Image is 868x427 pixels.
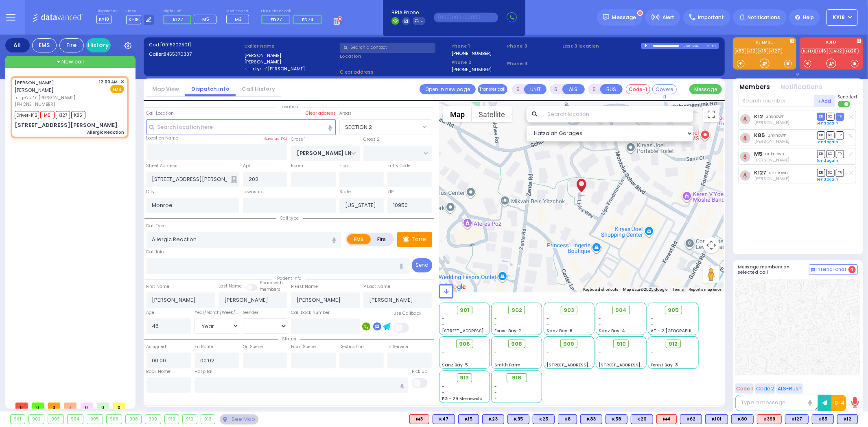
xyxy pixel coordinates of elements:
[612,13,636,22] span: Message
[817,131,825,139] span: DR
[494,383,539,390] div: -
[735,48,746,54] a: K85
[56,111,70,119] span: K127
[848,266,856,273] span: 4
[107,415,122,424] div: 906
[145,415,161,424] div: 909
[507,414,529,424] div: BLS
[146,85,185,93] a: Map View
[126,9,154,14] label: Lines
[412,368,427,375] label: Pick up
[651,350,654,356] span: -
[816,48,828,54] a: FD16
[291,309,330,316] label: Call back number
[32,403,44,409] span: 0
[656,414,677,424] div: ALS
[494,328,522,334] span: Forest Bay-2
[631,414,653,424] div: K20
[817,158,839,163] a: Send again
[5,38,30,52] div: All
[631,414,653,424] div: BLS
[651,328,711,334] span: AT - 2 [GEOGRAPHIC_DATA]
[564,340,575,348] span: 909
[451,43,504,50] span: Phone 1
[558,414,577,424] div: BLS
[339,110,352,117] label: Areas
[412,258,432,272] button: Send
[838,94,858,100] span: Send text
[442,390,445,396] span: -
[146,135,179,142] label: Location Name
[599,316,601,322] span: -
[507,414,529,424] div: K35
[803,14,814,21] span: Help
[195,368,212,375] label: Hospital
[691,41,692,50] div: /
[754,176,789,182] span: Abraham Hoffman
[291,344,316,350] label: From Scene
[363,283,390,290] label: P Last Name
[442,362,468,368] span: Sanz Bay-5
[836,169,844,176] span: TR
[48,415,63,424] div: 903
[339,163,349,169] label: Floor
[757,414,782,424] div: K399
[220,414,258,425] div: See map
[149,41,242,48] label: Cad:
[96,15,112,24] span: KY18
[599,350,601,356] span: -
[562,84,585,94] button: ALS
[236,85,281,93] a: Call History
[817,113,825,120] span: DR
[599,328,625,334] span: Sanz Bay-4
[600,84,623,94] button: BUS
[833,14,845,21] span: KY18
[340,53,448,60] label: Location
[731,414,754,424] div: K80
[394,310,422,317] label: Use Callback
[812,414,834,424] div: K85
[451,66,492,72] label: [PHONE_NUMBER]
[363,136,380,143] label: Cross 2
[146,119,336,135] input: Search location here
[680,414,702,424] div: K62
[563,43,641,50] label: Last 3 location
[817,150,825,158] span: DR
[146,110,174,117] label: Call Location
[651,356,654,362] span: -
[472,106,512,122] button: Show satellite imagery
[836,131,844,139] span: TR
[615,306,627,314] span: 904
[340,120,421,134] span: SECTION 2
[243,189,263,195] label: Township
[829,48,844,54] a: CAR2
[32,38,57,52] div: EMS
[754,138,789,144] span: Moshe Landau
[146,163,178,169] label: Street Address
[15,94,96,101] span: ר' קלמן - ר' [PERSON_NAME]
[59,38,84,52] div: Fire
[120,78,124,85] span: ✕
[754,151,763,157] a: M5
[494,390,539,396] div: -
[441,282,468,292] img: Google
[261,9,325,14] label: Fire units on call
[748,14,780,21] span: Notifications
[339,119,432,135] span: SECTION 2
[87,129,124,135] div: Allergic Reaction
[86,38,111,52] a: History
[731,414,754,424] div: BLS
[817,139,839,144] a: Send again
[195,344,213,350] label: En Route
[651,322,654,328] span: -
[244,65,337,72] label: ר' קלמן - ר' [PERSON_NAME]
[195,309,239,316] div: Year/Month/Week/Day
[459,340,470,348] span: 906
[442,328,519,334] span: [STREET_ADDRESS][PERSON_NAME]
[837,414,858,424] div: K12
[264,136,287,142] label: Save as POI
[458,414,479,424] div: K15
[817,121,839,126] a: Send again
[747,48,757,54] a: K12
[420,84,476,94] a: Open in new page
